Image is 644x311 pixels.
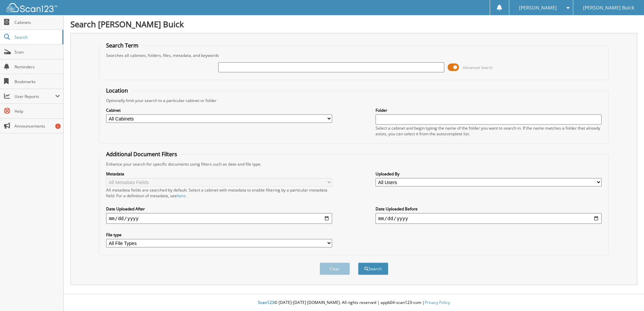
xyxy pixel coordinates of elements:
[103,42,142,49] legend: Search Term
[376,107,602,113] label: Folder
[55,124,61,129] div: 1
[14,20,60,25] span: Cabinets
[320,263,350,275] button: Clear
[106,206,332,212] label: Date Uploaded After
[14,108,60,114] span: Help
[106,213,332,224] input: start
[14,123,60,129] span: Announcements
[103,161,605,167] div: Enhance your search for specific documents using filters such as date and file type.
[103,53,605,58] div: Searches all cabinets, folders, files, metadata, and keywords
[64,295,644,311] div: © [DATE]-[DATE] [DOMAIN_NAME]. All rights reserved | appb04-scan123-com |
[106,171,332,177] label: Metadata
[106,187,332,199] div: All metadata fields are searched by default. Select a cabinet with metadata to enable filtering b...
[14,49,60,55] span: Scan
[7,3,57,12] img: scan123-logo-white.svg
[376,206,602,212] label: Date Uploaded Before
[519,6,557,10] span: [PERSON_NAME]
[463,65,493,70] span: Advanced Search
[14,79,60,84] span: Bookmarks
[70,19,637,30] h1: Search [PERSON_NAME] Buick
[14,34,59,40] span: Search
[106,107,332,113] label: Cabinet
[103,87,131,94] legend: Location
[14,94,55,99] span: User Reports
[376,171,602,177] label: Uploaded By
[358,263,388,275] button: Search
[14,64,60,70] span: Reminders
[376,213,602,224] input: end
[106,232,332,238] label: File type
[583,6,634,10] span: [PERSON_NAME] Buick
[376,125,602,137] div: Select a cabinet and begin typing the name of the folder you want to search in. If the name match...
[425,300,450,305] a: Privacy Policy
[258,300,274,305] span: Scan123
[177,193,186,199] a: here
[103,98,605,103] div: Optionally limit your search to a particular cabinet or folder
[103,150,181,158] legend: Additional Document Filters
